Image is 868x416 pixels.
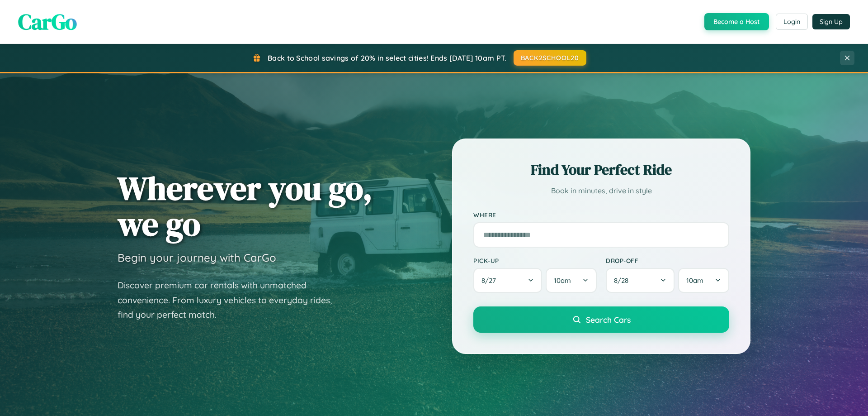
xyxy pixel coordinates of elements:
h1: Wherever you go, we go [118,170,373,242]
label: Drop-off [606,257,729,264]
label: Pick-up [473,257,597,264]
h2: Find Your Perfect Ride [473,160,729,180]
span: 8 / 27 [481,276,500,285]
span: Back to School savings of 20% in select cities! Ends [DATE] 10am PT. [268,53,506,62]
span: 10am [554,276,571,285]
span: Search Cars [586,315,631,325]
button: Sign Up [812,14,850,29]
button: 10am [678,268,729,293]
button: 8/28 [606,268,675,293]
label: Where [473,211,729,219]
p: Book in minutes, drive in style [473,184,729,197]
span: 10am [686,276,703,285]
button: Login [776,14,808,30]
p: Discover premium car rentals with unmatched convenience. From luxury vehicles to everyday rides, ... [118,278,344,322]
span: 8 / 28 [614,276,633,285]
button: 8/27 [473,268,542,293]
button: BACK2SCHOOL20 [514,50,586,66]
button: Become a Host [704,13,769,30]
span: CarGo [18,7,77,37]
button: 10am [546,268,597,293]
button: Search Cars [473,306,729,333]
h3: Begin your journey with CarGo [118,251,276,264]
